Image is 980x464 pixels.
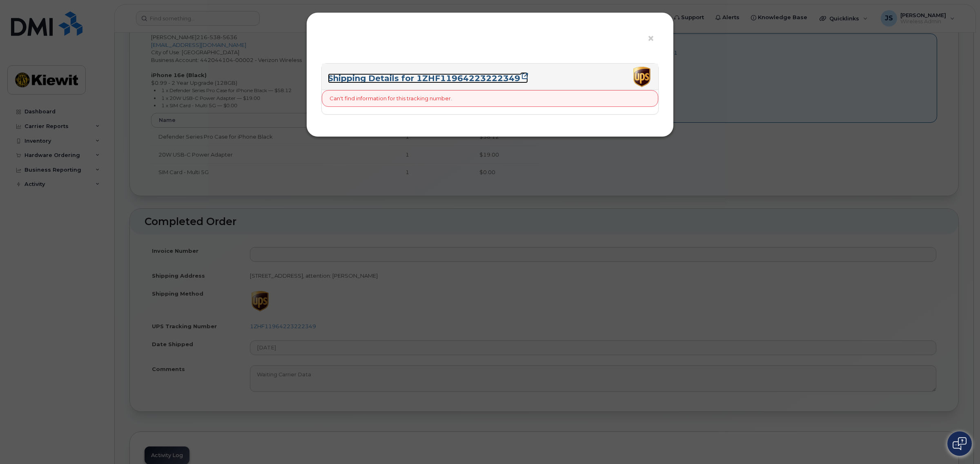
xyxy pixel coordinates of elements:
[647,33,659,45] button: ×
[328,73,528,83] a: Shipping Details for 1ZHF11964223222349
[330,95,452,102] p: Can't find information for this tracking number.
[647,31,655,46] span: ×
[953,437,967,450] img: Open chat
[632,66,652,88] img: ups-065b5a60214998095c38875261380b7f924ec8f6fe06ec167ae1927634933c50.png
